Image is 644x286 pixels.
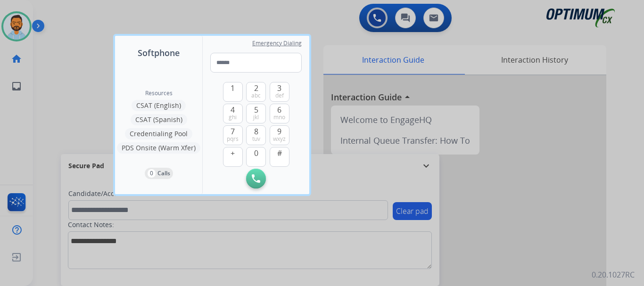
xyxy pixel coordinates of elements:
[145,168,173,179] button: 0Calls
[270,104,289,123] button: 6mno
[138,46,180,59] span: Softphone
[132,100,186,111] button: CSAT (English)
[231,126,235,137] span: 7
[231,147,235,159] span: +
[277,126,281,137] span: 9
[252,135,260,143] span: tuv
[246,104,266,123] button: 5jkl
[252,40,302,47] span: Emergency Dialing
[223,104,243,123] button: 4ghi
[277,82,281,94] span: 3
[253,114,259,121] span: jkl
[254,147,258,159] span: 0
[252,174,260,183] img: call-button
[223,125,243,145] button: 7pqrs
[131,114,187,125] button: CSAT (Spanish)
[223,147,243,167] button: +
[251,92,261,99] span: abc
[231,104,235,115] span: 4
[231,82,235,94] span: 1
[223,82,243,102] button: 1
[246,147,266,167] button: 0
[148,169,156,178] p: 0
[246,125,266,145] button: 8tuv
[277,104,281,115] span: 6
[229,114,237,121] span: ghi
[246,82,266,102] button: 2abc
[275,92,284,99] span: def
[254,104,258,115] span: 5
[117,142,200,154] button: PDS Onsite (Warm Xfer)
[227,135,239,143] span: pqrs
[125,128,192,139] button: Credentialing Pool
[273,135,286,143] span: wxyz
[157,169,170,178] p: Calls
[145,90,173,97] span: Resources
[270,82,289,102] button: 3def
[270,125,289,145] button: 9wxyz
[273,114,285,121] span: mno
[254,82,258,94] span: 2
[592,269,635,280] p: 0.20.1027RC
[254,126,258,137] span: 8
[277,147,282,159] span: #
[270,147,289,167] button: #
